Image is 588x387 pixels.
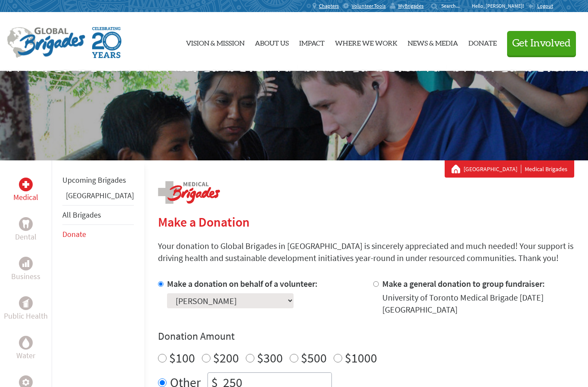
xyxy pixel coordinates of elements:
input: Search... [441,3,466,9]
div: Medical [19,178,33,191]
img: Public Health [22,299,29,307]
a: Logout [528,3,553,9]
li: Greece [62,190,134,205]
div: University of Toronto Medical Brigade [DATE] [GEOGRAPHIC_DATA] [382,292,575,316]
p: Medical [13,191,38,203]
p: Public Health [4,310,48,322]
div: Business [19,257,33,270]
a: Where We Work [335,19,397,64]
img: Business [22,260,29,267]
h2: Make a Donation [158,214,574,230]
label: $100 [169,350,195,366]
div: Dental [19,217,33,231]
a: Impact [299,19,325,64]
a: MedicalMedical [13,178,38,203]
span: Logout [537,3,553,9]
li: Upcoming Brigades [62,171,134,190]
img: Global Brigades Logo [7,27,85,58]
a: News & Media [408,19,458,64]
label: $200 [213,350,239,366]
a: Donate [468,19,497,64]
p: Water [16,350,35,362]
img: logo-medical.png [158,181,220,204]
a: [GEOGRAPHIC_DATA] [66,190,134,200]
img: Global Brigades Celebrating 20 Years [92,27,121,58]
img: Engineering [22,379,29,386]
li: Donate [62,225,134,244]
span: Volunteer Tools [352,3,386,9]
a: All Brigades [62,210,101,220]
img: Water [22,338,29,347]
a: Donate [62,229,86,239]
a: BusinessBusiness [11,257,40,283]
button: Get Involved [507,31,576,55]
div: Water [19,336,33,350]
div: Public Health [19,296,33,310]
div: Medical Brigades [452,165,567,173]
p: Hello, [PERSON_NAME]! [472,3,528,9]
p: Dental [15,231,37,243]
label: Make a general donation to group fundraiser: [382,278,545,289]
label: $1000 [345,350,377,366]
a: Public HealthPublic Health [4,296,48,322]
label: Make a donation on behalf of a volunteer: [167,278,318,289]
label: $300 [257,350,283,366]
li: All Brigades [62,205,134,225]
a: WaterWater [16,336,35,362]
a: [GEOGRAPHIC_DATA] [464,165,521,173]
img: Dental [22,220,29,228]
span: MyBrigades [398,3,424,9]
a: Vision & Mission [186,19,244,64]
span: Chapters [319,3,339,9]
h4: Donation Amount [158,329,574,343]
p: Business [11,270,40,283]
p: Your donation to Global Brigades in [GEOGRAPHIC_DATA] is sincerely appreciated and much needed! Y... [158,240,574,264]
span: Get Involved [512,38,571,49]
img: Medical [22,181,29,188]
a: About Us [255,19,289,64]
label: $500 [301,350,327,366]
a: Upcoming Brigades [62,175,126,185]
a: DentalDental [15,217,37,243]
